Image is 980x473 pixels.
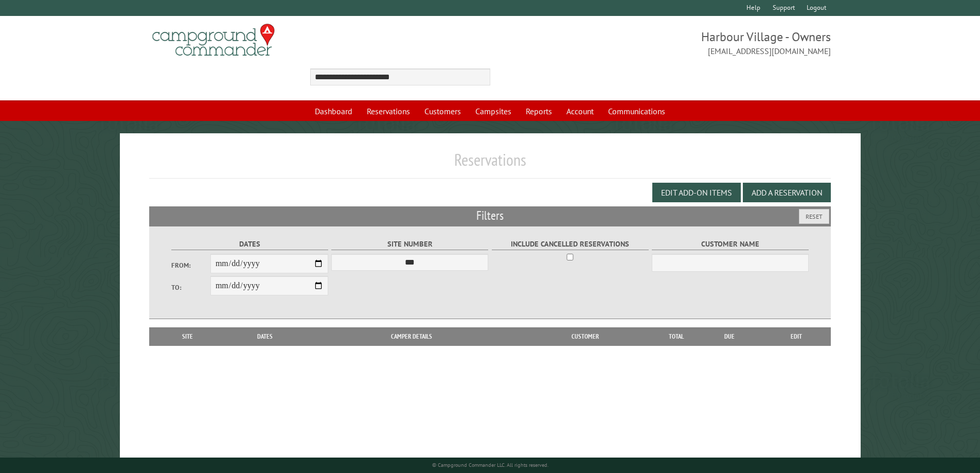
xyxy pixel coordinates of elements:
button: Add a Reservation [743,183,831,202]
a: Communications [602,101,671,121]
button: Edit Add-on Items [652,183,741,202]
h1: Reservations [149,150,831,178]
a: Reservations [361,101,416,121]
a: Account [560,101,600,121]
button: Reset [799,209,829,224]
a: Reports [520,101,558,121]
a: Dashboard [309,101,359,121]
th: Edit [762,327,831,346]
th: Camper Details [309,327,514,346]
a: Customers [418,101,467,121]
label: Dates [171,238,328,250]
th: Customer [514,327,656,346]
img: Campground Commander [149,20,278,60]
label: Site Number [331,238,488,250]
label: Include Cancelled Reservations [492,238,649,250]
a: Campsites [469,101,518,121]
small: © Campground Commander LLC. All rights reserved. [432,462,548,468]
span: Harbour Village - Owners [EMAIL_ADDRESS][DOMAIN_NAME] [490,28,831,57]
label: To: [171,283,210,292]
th: Total [656,327,697,346]
label: Customer Name [652,238,809,250]
th: Site [154,327,221,346]
th: Due [697,327,762,346]
label: From: [171,260,210,270]
h2: Filters [149,206,831,226]
th: Dates [221,327,309,346]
